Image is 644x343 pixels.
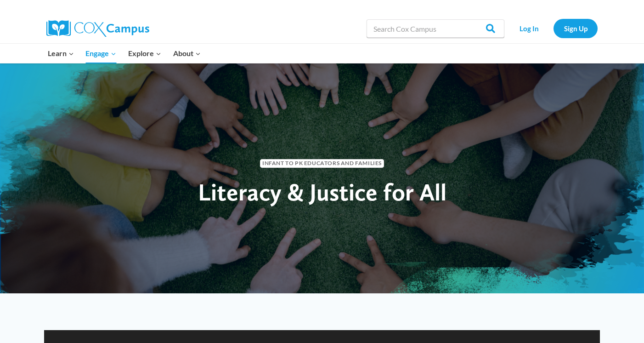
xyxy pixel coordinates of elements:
[85,47,116,59] span: Engage
[128,47,161,59] span: Explore
[42,44,206,63] nav: Primary Navigation
[509,19,598,38] nav: Secondary Navigation
[509,19,549,38] a: Log In
[48,47,74,59] span: Learn
[46,20,149,37] img: Cox Campus
[554,19,598,38] a: Sign Up
[173,47,201,59] span: About
[260,159,384,168] span: Infant to PK Educators and Families
[198,177,446,206] span: Literacy & Justice for All
[367,19,504,38] input: Search Cox Campus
